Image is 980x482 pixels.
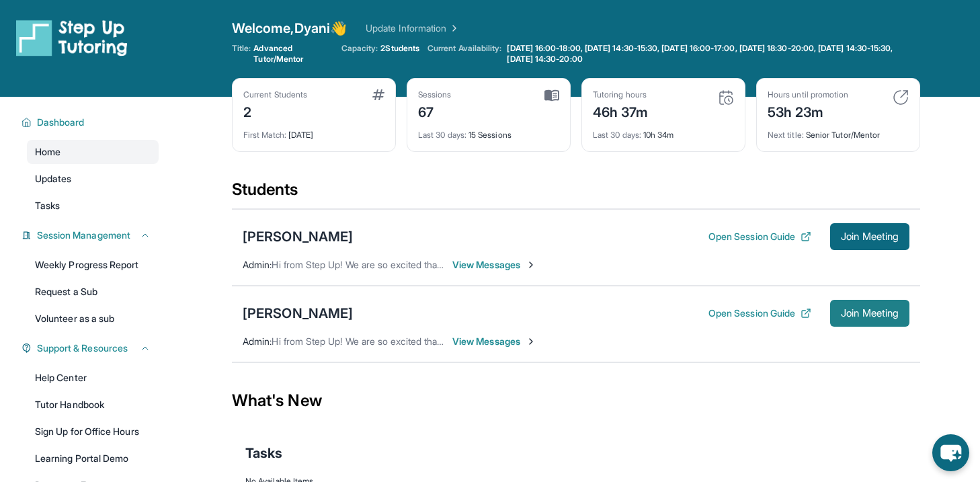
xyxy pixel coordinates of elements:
div: Current Students [243,89,307,100]
a: Home [27,140,159,164]
div: [PERSON_NAME] [243,304,353,323]
a: Tutor Handbook [27,393,159,417]
img: Chevron-Right [526,259,536,270]
div: Tutoring hours [593,89,649,100]
span: Admin : [243,335,272,347]
span: Current Availability: [427,43,501,65]
div: 10h 34m [593,122,734,140]
img: card [544,89,559,102]
span: Join Meeting [841,233,899,241]
span: Advanced Tutor/Mentor [253,43,333,65]
span: Last 30 days : [593,130,641,140]
span: Title: [232,43,251,65]
div: Sessions [418,89,452,100]
a: Sign Up for Office Hours [27,419,159,444]
a: Volunteer as a sub [27,307,159,331]
span: Dashboard [37,116,85,129]
div: 53h 23m [768,100,848,122]
img: Chevron Right [446,22,460,35]
div: [DATE] [243,122,384,140]
div: [PERSON_NAME] [243,227,353,246]
div: Hours until promotion [768,89,848,100]
div: 67 [418,100,452,122]
button: Dashboard [32,116,151,129]
button: Support & Resources [32,342,151,355]
span: View Messages [452,335,536,348]
span: Admin : [243,259,272,270]
span: Last 30 days : [418,130,466,140]
span: Next title : [768,130,804,140]
img: card [718,89,734,106]
span: Updates [35,172,72,186]
span: Support & Resources [37,342,128,355]
div: What's New [232,371,920,430]
span: 2 Students [380,43,419,54]
div: 15 Sessions [418,122,559,140]
span: First Match : [243,130,286,140]
button: chat-button [932,434,969,471]
button: Join Meeting [830,223,909,250]
span: Join Meeting [841,309,899,317]
a: Help Center [27,366,159,390]
span: Welcome, Dyani 👋 [232,19,347,38]
span: [DATE] 16:00-18:00, [DATE] 14:30-15:30, [DATE] 16:00-17:00, [DATE] 18:30-20:00, [DATE] 14:30-15:3... [507,43,917,65]
a: Request a Sub [27,280,159,304]
span: Tasks [35,199,60,212]
button: Join Meeting [830,300,909,327]
span: Tasks [245,444,282,463]
img: Chevron-Right [526,336,536,347]
span: Home [35,145,60,159]
img: card [372,89,384,100]
button: Session Management [32,229,151,242]
button: Open Session Guide [708,307,811,320]
div: Senior Tutor/Mentor [768,122,909,140]
div: 46h 37m [593,100,649,122]
a: [DATE] 16:00-18:00, [DATE] 14:30-15:30, [DATE] 16:00-17:00, [DATE] 18:30-20:00, [DATE] 14:30-15:3... [504,43,920,65]
div: 2 [243,100,307,122]
a: Weekly Progress Report [27,253,159,277]
div: Students [232,179,920,208]
button: Open Session Guide [708,230,811,243]
a: Updates [27,167,159,191]
span: View Messages [452,258,536,272]
span: Session Management [37,229,130,242]
a: Update Information [366,22,460,35]
span: Capacity: [341,43,378,54]
img: logo [16,19,128,56]
a: Learning Portal Demo [27,446,159,471]
a: Tasks [27,194,159,218]
img: card [893,89,909,106]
